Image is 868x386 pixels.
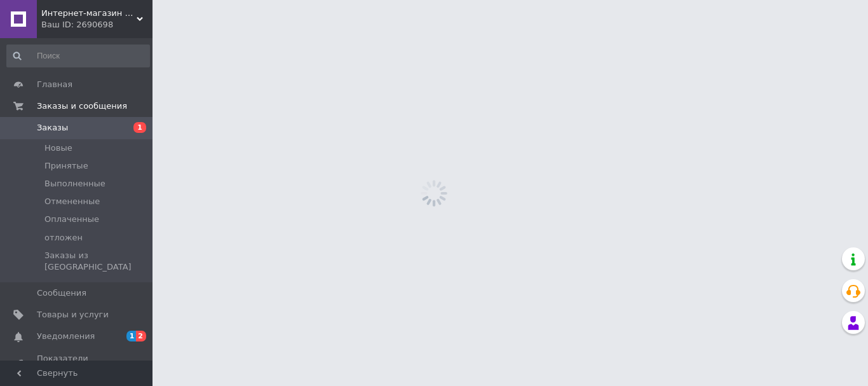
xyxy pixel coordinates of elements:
[37,100,127,112] span: Заказы и сообщения
[44,214,99,225] span: Оплаченные
[126,331,137,341] span: 1
[44,178,105,190] span: Выполненные
[44,232,83,244] span: отложен
[37,287,86,299] span: Сообщения
[44,250,149,273] span: Заказы из [GEOGRAPHIC_DATA]
[133,122,146,133] span: 1
[44,196,100,207] span: Отмененные
[6,45,150,67] input: Поиск
[37,309,109,321] span: Товары и услуги
[37,331,95,342] span: Уведомления
[37,353,118,376] span: Показатели работы компании
[41,19,153,31] div: Ваш ID: 2690698
[37,122,68,134] span: Заказы
[37,79,72,90] span: Главная
[44,142,72,154] span: Новые
[41,8,137,19] span: Интернет-магазин "Афон", православные товары.
[44,160,88,172] span: Принятые
[136,331,146,341] span: 2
